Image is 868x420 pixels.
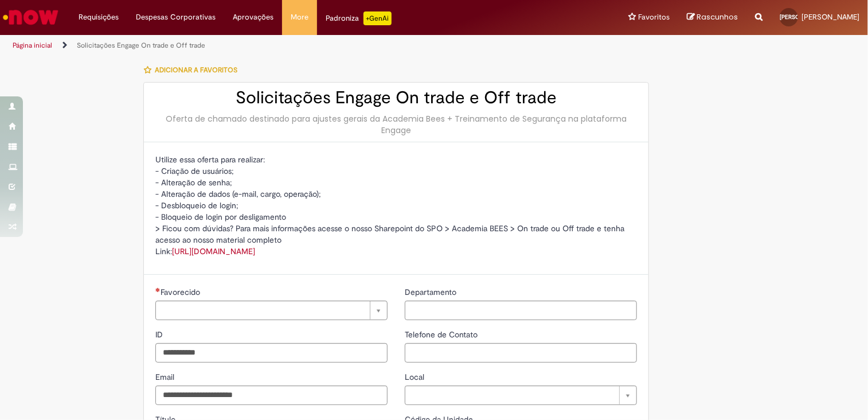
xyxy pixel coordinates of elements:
span: Local [405,372,427,382]
span: ID [155,329,165,340]
a: Rascunhos [687,12,738,23]
span: More [291,11,308,23]
div: Oferta de chamado destinado para ajustes gerais da Academia Bees + Treinamento de Segurança na pl... [155,113,637,136]
a: Limpar campo Local [405,386,637,405]
span: [PERSON_NAME] [780,13,824,21]
p: +GenAi [363,11,392,25]
ul: Trilhas de página [9,35,570,56]
a: Página inicial [13,41,52,50]
input: Departamento [405,301,637,320]
span: Departamento [405,287,459,297]
span: Aprovações [233,11,273,23]
p: Utilize essa oferta para realizar: - Criação de usuários; - Alteração de senha; - Alteração de da... [155,154,637,257]
input: Telefone de Contato [405,343,637,363]
a: Solicitações Engage On trade e Off trade [77,41,205,50]
input: ID [155,343,388,363]
span: Necessários [155,287,161,292]
span: [PERSON_NAME] [801,12,859,22]
a: Limpar campo Favorecido [155,301,388,320]
span: Email [155,372,177,382]
img: ServiceNow [1,6,60,29]
span: Telefone de Contato [405,329,480,340]
span: Necessários - Favorecido [161,287,202,297]
span: Requisições [79,11,119,23]
button: Adicionar a Favoritos [143,58,244,82]
input: Email [155,386,388,405]
h2: Solicitações Engage On trade e Off trade [155,88,637,107]
span: Favoritos [638,11,670,23]
a: [URL][DOMAIN_NAME] [172,246,255,256]
span: Despesas Corporativas [136,11,216,23]
span: Rascunhos [697,11,738,22]
span: Adicionar a Favoritos [155,65,237,75]
div: Padroniza [326,11,392,25]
